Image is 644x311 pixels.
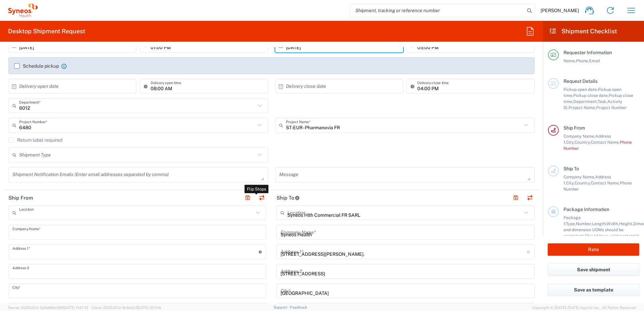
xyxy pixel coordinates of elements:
[273,305,290,309] a: Support
[277,195,300,201] h2: Ship To
[585,233,639,238] span: Should have valid content(s)
[569,105,596,110] span: Project Name,
[549,27,617,35] h2: Shipment Checklist
[607,221,619,226] span: Width,
[563,215,581,226] span: Package 1:
[563,125,585,131] span: Ship From
[598,99,607,104] span: Task,
[563,50,612,55] span: Requester Information
[548,264,639,276] button: Save shipment
[566,180,575,185] span: City,
[566,221,576,226] span: Type,
[563,78,598,84] span: Request Details
[91,306,161,310] span: Client: 2025.20.0-8c6e0cf
[137,306,161,310] span: [DATE] 12:11:14
[591,180,620,185] span: Contact Name,
[576,58,589,63] span: Phone,
[591,140,620,145] span: Contact Name,
[576,221,592,226] span: Number,
[573,99,598,104] span: Department,
[573,93,609,98] span: Pickup close date,
[290,305,307,309] a: Feedback
[575,180,591,185] span: Country,
[619,221,633,226] span: Height,
[8,195,33,201] h2: Ship From
[563,166,579,171] span: Ship To
[350,4,525,17] input: Shipment, tracking or reference number
[548,284,639,296] button: Save as template
[592,221,607,226] span: Length,
[548,243,639,256] button: Rate
[566,140,575,145] span: City,
[563,58,576,63] span: Name,
[532,305,636,311] span: Copyright © [DATE]-[DATE] Agistix Inc., All Rights Reserved
[563,87,598,92] span: Pickup open date,
[563,207,609,212] span: Package Information
[541,7,579,13] span: [PERSON_NAME]
[14,63,59,69] label: Schedule pickup
[8,306,88,310] span: Server: 2025.20.0-5efa686e39f
[63,306,88,310] span: [DATE] 11:47:12
[575,140,591,145] span: Country,
[8,27,85,35] h2: Desktop Shipment Request
[8,137,62,143] label: Return label required
[563,134,595,139] span: Company Name,
[589,58,600,63] span: Email
[596,105,627,110] span: Project Number
[563,174,595,179] span: Company Name,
